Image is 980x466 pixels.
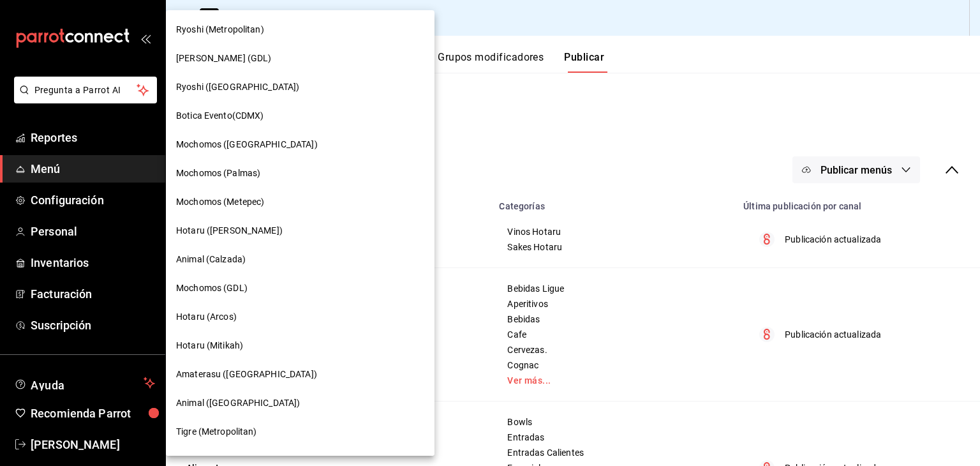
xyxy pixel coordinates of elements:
[176,52,272,65] span: [PERSON_NAME] (GDL)
[166,188,434,216] div: Mochomos (Metepec)
[176,368,317,381] span: Amaterasu ([GEOGRAPHIC_DATA])
[166,44,434,73] div: [PERSON_NAME] (GDL)
[176,282,248,295] span: Mochomos (GDL)
[166,417,434,446] div: Tigre (Metropolitan)
[176,310,237,324] span: Hotaru (Arcos)
[166,360,434,389] div: Amaterasu ([GEOGRAPHIC_DATA])
[166,274,434,303] div: Mochomos (GDL)
[166,130,434,159] div: Mochomos ([GEOGRAPHIC_DATA])
[176,224,283,237] span: Hotaru ([PERSON_NAME])
[176,425,257,439] span: Tigre (Metropolitan)
[166,15,434,44] div: Ryoshi (Metropolitan)
[166,159,434,188] div: Mochomos (Palmas)
[166,101,434,130] div: Botica Evento(CDMX)
[176,80,299,94] span: Ryoshi ([GEOGRAPHIC_DATA])
[176,195,264,209] span: Mochomos (Metepec)
[176,109,264,123] span: Botica Evento(CDMX)
[166,73,434,101] div: Ryoshi ([GEOGRAPHIC_DATA])
[176,339,243,352] span: Hotaru (Mitikah)
[166,245,434,274] div: Animal (Calzada)
[176,253,246,266] span: Animal (Calzada)
[166,389,434,417] div: Animal ([GEOGRAPHIC_DATA])
[176,23,264,36] span: Ryoshi (Metropolitan)
[166,216,434,245] div: Hotaru ([PERSON_NAME])
[176,167,260,180] span: Mochomos (Palmas)
[166,303,434,331] div: Hotaru (Arcos)
[176,138,318,151] span: Mochomos ([GEOGRAPHIC_DATA])
[176,396,300,410] span: Animal ([GEOGRAPHIC_DATA])
[166,331,434,360] div: Hotaru (Mitikah)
